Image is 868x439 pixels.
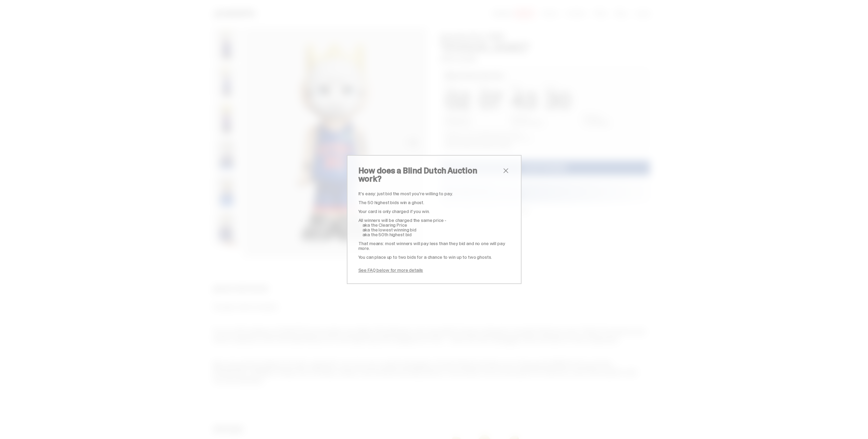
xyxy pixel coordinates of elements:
button: close [502,167,510,175]
a: See FAQ below for more details [358,267,423,273]
span: aka the Clearing Price [362,222,407,228]
p: All winners will be charged the same price - [358,218,510,223]
h2: How does a Blind Dutch Auction work? [358,167,502,183]
p: It's easy: just bid the most you're willing to pay. [358,191,510,196]
p: You can place up to two bids for a chance to win up to two ghosts. [358,255,510,259]
span: aka the lowest winning bid [362,227,416,233]
span: aka the 50th highest bid [362,231,412,238]
p: The 50 highest bids win a ghost. [358,200,510,205]
p: Your card is only charged if you win. [358,209,510,214]
p: That means: most winners will pay less than they bid and no one will pay more. [358,241,510,251]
